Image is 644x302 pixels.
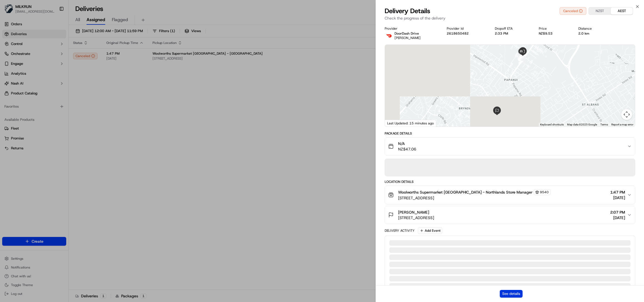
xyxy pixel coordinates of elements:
[386,119,404,127] img: Google
[385,206,635,224] button: [PERSON_NAME][STREET_ADDRESS]2:07 PM[DATE]
[385,15,635,21] p: Check the progress of the delivery
[398,141,416,146] span: N/A
[611,7,633,15] button: AEST
[385,131,635,136] div: Package Details
[578,31,609,36] div: 2.0 km
[385,120,436,127] div: Last Updated: 15 minutes ago
[495,31,530,36] div: 2:33 PM
[398,146,416,152] span: NZ$47.06
[621,109,632,120] button: Map camera controls
[418,227,442,234] button: Add Event
[560,7,586,15] button: Canceled
[447,31,469,36] button: 2618650482
[610,195,625,200] span: [DATE]
[385,228,415,233] div: Delivery Activity
[398,209,429,215] span: [PERSON_NAME]
[600,123,608,126] a: Terms (opens in new tab)
[395,31,421,36] p: DoorDash Drive
[447,26,486,31] div: Provider Id
[385,138,635,155] button: N/ANZ$47.06
[500,290,523,298] button: See details
[540,190,549,194] span: 9540
[385,7,430,15] span: Delivery Details
[398,189,532,195] span: Woolworths Supermarket [GEOGRAPHIC_DATA] - Northlands Store Manager
[539,26,570,31] div: Price
[539,31,570,36] div: NZ$9.53
[610,215,625,220] span: [DATE]
[578,26,609,31] div: Distance
[610,209,625,215] span: 2:07 PM
[611,123,633,126] a: Report a map error
[398,195,551,201] span: [STREET_ADDRESS]
[385,180,635,184] div: Location Details
[495,26,530,31] div: Dropoff ETA
[385,31,393,40] img: doordash_logo_v2.png
[610,189,625,195] span: 1:47 PM
[540,123,564,127] button: Keyboard shortcuts
[385,26,438,31] div: Provider
[518,53,525,60] div: 12
[385,186,635,204] button: Woolworths Supermarket [GEOGRAPHIC_DATA] - Northlands Store Manager9540[STREET_ADDRESS]1:47 PM[DATE]
[398,215,434,220] span: [STREET_ADDRESS]
[386,119,404,127] a: Open this area in Google Maps (opens a new window)
[567,123,597,126] span: Map data ©2025 Google
[395,36,421,40] span: [PERSON_NAME]
[589,7,611,15] button: NZST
